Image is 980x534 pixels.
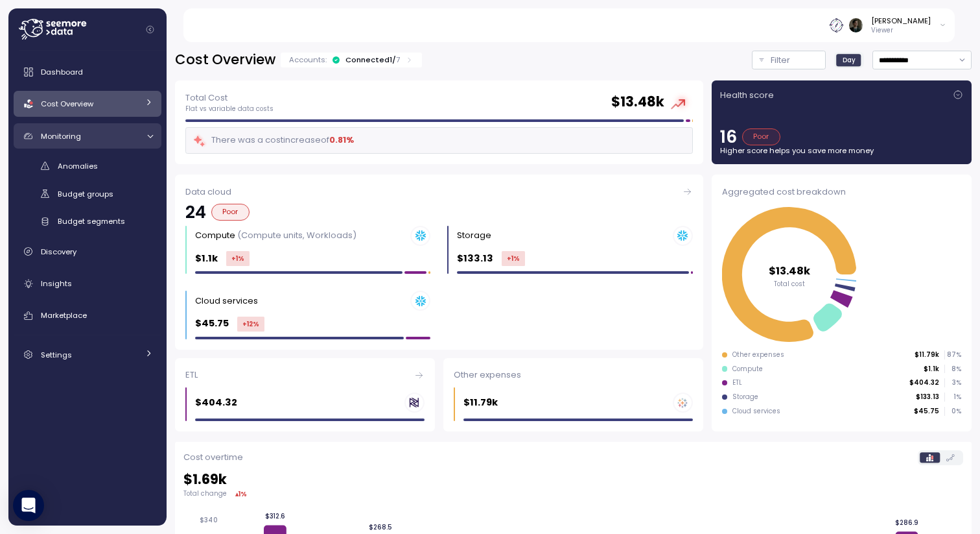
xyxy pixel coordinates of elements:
[909,378,939,387] p: $404.32
[195,229,356,242] div: Compute
[195,295,258,308] div: Cloud services
[195,395,237,410] p: $404.32
[175,358,435,431] a: ETL$404.32
[849,18,863,32] img: ACg8ocIKmPaqz2azy2HjMe4hDzNT5XdZIlw4hksY8lcTWXdF-XeZxAK6=s96-c
[226,251,250,266] div: +1 %
[722,186,961,199] div: Aggregated cost breakdown
[58,161,98,171] span: Anomalies
[58,216,125,226] span: Budget segments
[329,134,354,147] div: 0.81 %
[41,67,83,77] span: Dashboard
[732,407,780,416] div: Cloud services
[769,263,811,278] tspan: $13.48k
[369,523,393,531] tspan: $268.5
[14,183,161,204] a: Budget groups
[185,186,693,199] div: Data cloud
[345,55,400,65] div: Connected 1 /
[14,155,161,176] a: Anomalies
[14,342,161,368] a: Settings
[14,59,161,85] a: Dashboard
[185,91,274,104] p: Total Cost
[41,247,76,257] span: Discovery
[175,175,703,350] a: Data cloud24PoorCompute (Compute units, Workloads)$1.1k+1%Storage $133.13+1%Cloud services $45.75...
[237,229,356,241] p: (Compute units, Workloads)
[502,251,525,266] div: +1 %
[454,369,693,382] div: Other expenses
[945,350,961,359] p: 87 %
[185,104,274,114] p: Flat vs variable data costs
[871,26,931,35] p: Viewer
[265,512,285,520] tspan: $312.6
[200,516,218,524] tspan: $340
[41,131,81,141] span: Monitoring
[396,55,400,65] p: 7
[41,278,72,289] span: Insights
[945,393,961,402] p: 1 %
[195,251,218,266] p: $1.1k
[183,451,243,464] p: Cost overtime
[945,365,961,374] p: 8 %
[732,393,758,402] div: Storage
[915,350,939,359] p: $11.79k
[58,189,113,199] span: Budget groups
[289,55,327,65] p: Accounts:
[742,128,780,145] div: Poor
[211,204,250,221] div: Poor
[457,251,493,266] p: $133.13
[41,310,87,321] span: Marketplace
[183,489,227,498] p: Total change
[41,99,93,109] span: Cost Overview
[732,350,784,359] div: Other expenses
[463,395,498,410] p: $11.79k
[752,51,826,69] button: Filter
[13,490,44,521] div: Open Intercom Messenger
[281,53,422,67] div: Accounts:Connected1/7
[830,18,843,32] img: 6791f8edfa6a2c9608b219b1.PNG
[871,16,931,26] div: [PERSON_NAME]
[945,407,961,416] p: 0 %
[898,518,921,527] tspan: $286.9
[945,378,961,387] p: 3 %
[457,229,491,242] div: Storage
[14,91,161,117] a: Cost Overview
[843,55,856,65] span: Day
[771,54,790,67] p: Filter
[914,407,939,416] p: $45.75
[720,128,737,145] p: 16
[14,211,161,232] a: Budget segments
[916,393,939,402] p: $133.13
[611,93,664,112] h2: $ 13.48k
[732,378,742,387] div: ETL
[774,279,805,287] tspan: Total cost
[41,350,72,360] span: Settings
[14,239,161,265] a: Discovery
[195,316,229,331] p: $45.75
[175,51,275,69] h2: Cost Overview
[192,133,354,148] div: There was a cost increase of
[924,365,939,374] p: $1.1k
[14,123,161,149] a: Monitoring
[14,303,161,329] a: Marketplace
[732,365,763,374] div: Compute
[239,489,247,499] div: 1 %
[142,25,158,34] button: Collapse navigation
[235,489,247,499] div: ▴
[185,204,206,221] p: 24
[185,369,425,382] div: ETL
[720,89,774,102] p: Health score
[237,317,264,332] div: +12 %
[720,145,963,156] p: Higher score helps you save more money
[14,271,161,297] a: Insights
[183,470,963,489] h2: $ 1.69k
